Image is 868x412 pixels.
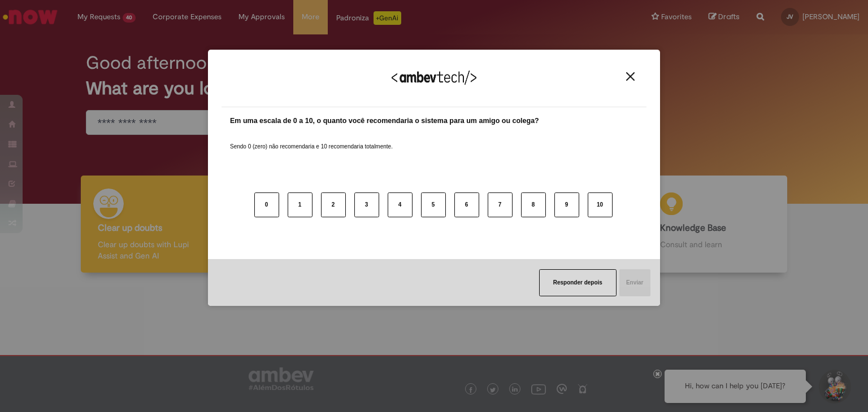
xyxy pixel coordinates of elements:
img: Logo Ambevtech [392,71,476,85]
button: 2 [321,192,346,217]
img: Close [626,72,635,81]
button: 10 [588,192,613,217]
label: Sendo 0 (zero) não recomendaria e 10 recomendaria totalmente. [230,129,393,151]
label: Em uma escala de 0 a 10, o quanto você recomendaria o sistema para um amigo ou colega? [230,116,539,126]
button: 4 [388,192,413,217]
button: 1 [288,192,313,217]
button: 3 [354,192,379,217]
button: 7 [488,192,513,217]
button: 6 [454,192,479,217]
button: 0 [254,192,279,217]
button: 9 [554,192,579,217]
button: Responder depois [539,269,617,296]
button: Close [623,72,638,81]
button: 8 [521,192,546,217]
button: 5 [421,192,446,217]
